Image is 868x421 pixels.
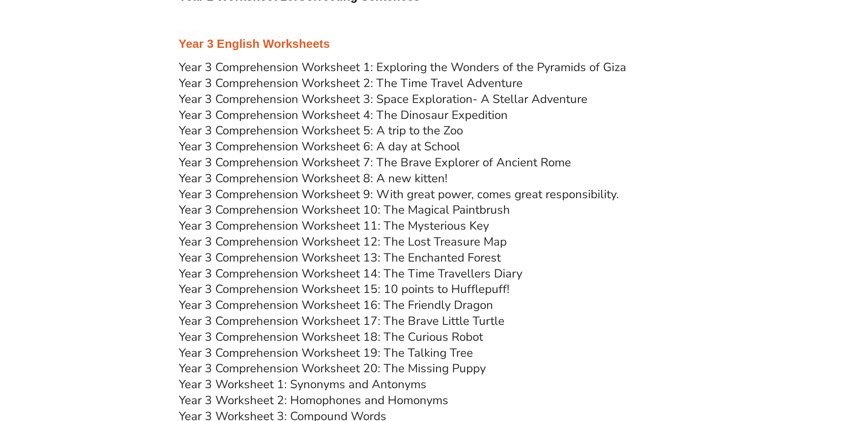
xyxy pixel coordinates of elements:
[179,139,460,154] a: Year 3 Comprehension Worksheet 6: A day at School
[179,59,626,75] a: Year 3 Comprehension Worksheet 1: Exploring the Wonders of the Pyramids of Giza
[179,313,504,329] a: Year 3 Comprehension Worksheet 17: The Brave Little Turtle
[179,376,426,392] a: Year 3 Worksheet 1: Synonyms and Antonyms
[716,318,868,421] iframe: Chat Widget
[179,250,501,266] a: Year 3 Comprehension Worksheet 13: The Enchanted Forest
[179,297,493,313] a: Year 3 Comprehension Worksheet 16: The Friendly Dragon
[179,91,587,107] a: Year 3 Comprehension Worksheet 3: Space Exploration- A Stellar Adventure
[179,392,448,408] a: Year 3 Worksheet 2: Homophones and Homonyms
[179,75,523,91] a: Year 3 Comprehension Worksheet 2: The Time Travel Adventure
[179,329,483,345] a: Year 3 Comprehension Worksheet 18: The Curious Robot
[179,202,510,218] a: Year 3 Comprehension Worksheet 10: The Magical Paintbrush
[179,360,486,376] a: Year 3 Comprehension Worksheet 20: The Missing Puppy
[179,218,489,234] a: Year 3 Comprehension Worksheet 11: The Mysterious Key
[179,281,509,297] a: Year 3 Comprehension Worksheet 15: 10 points to Hufflepuff!
[179,154,571,170] a: Year 3 Comprehension Worksheet 7: The Brave Explorer of Ancient Rome
[179,234,507,250] a: Year 3 Comprehension Worksheet 12: The Lost Treasure Map
[179,186,619,202] a: Year 3 Comprehension Worksheet 9: With great power, comes great responsibility.
[179,36,690,52] h3: Year 3 English Worksheets
[179,266,522,282] a: Year 3 Comprehension Worksheet 14: The Time Travellers Diary
[179,123,463,139] a: Year 3 Comprehension Worksheet 5: A trip to the Zoo
[179,170,447,186] a: Year 3 Comprehension Worksheet 8: A new kitten!
[179,107,508,123] a: Year 3 Comprehension Worksheet 4: The Dinosaur Expedition
[179,345,473,361] a: Year 3 Comprehension Worksheet 19: The Talking Tree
